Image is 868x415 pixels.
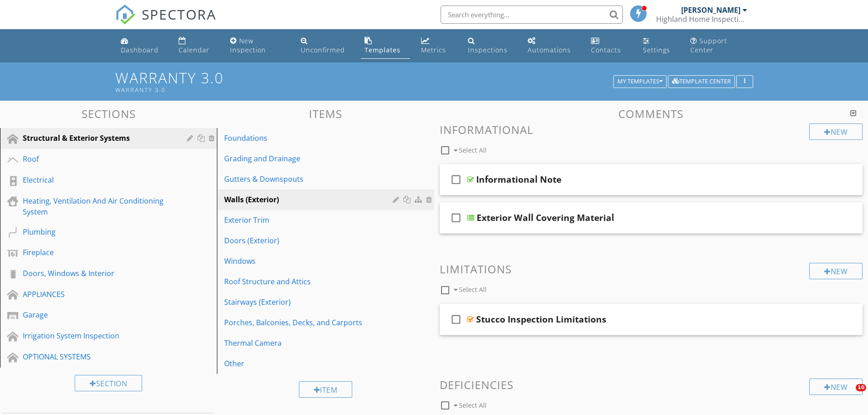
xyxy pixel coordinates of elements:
[23,247,174,258] div: Fireplace
[179,46,210,54] div: Calendar
[115,12,216,31] a: SPECTORA
[224,133,395,143] div: Foundations
[142,5,216,24] span: SPECTORA
[668,77,735,85] a: Template Center
[464,33,516,59] a: Inspections
[297,33,354,59] a: Unconfirmed
[224,338,395,348] div: Thermal Camera
[681,5,740,15] div: [PERSON_NAME]
[440,379,863,391] h3: Deficiencies
[224,174,395,184] div: Gutters & Downspouts
[421,46,446,54] div: Metrics
[476,314,606,325] div: Stucco Inspection Limitations
[639,33,680,59] a: Settings
[613,75,667,88] button: My Templates
[440,108,863,120] h3: Comments
[23,195,174,217] div: Heating, Ventilation And Air Conditioning System
[476,174,561,185] div: Informational Note
[468,46,508,54] div: Inspections
[449,169,463,190] i: check_box_outline_blank
[440,123,863,136] h3: Informational
[459,146,487,154] span: Select All
[75,375,142,391] div: Section
[301,46,345,54] div: Unconfirmed
[175,33,219,59] a: Calendar
[809,379,863,395] div: New
[449,308,463,330] i: check_box_outline_blank
[459,285,487,294] span: Select All
[224,194,395,205] div: Walls (Exterior)
[115,5,135,25] img: The Best Home Inspection Software - Spectora
[299,381,353,398] div: Item
[809,123,863,140] div: New
[528,46,571,54] div: Automations
[643,46,670,54] div: Settings
[449,207,463,229] i: check_box_outline_blank
[224,215,395,225] div: Exterior Trim
[23,154,174,164] div: Roof
[361,33,410,59] a: Templates
[23,309,174,320] div: Garage
[524,33,580,59] a: Automations (Basic)
[417,33,457,59] a: Metrics
[224,297,395,307] div: Stairways (Exterior)
[23,133,174,143] div: Structural & Exterior Systems
[224,358,395,369] div: Other
[115,70,753,93] h1: Warranty 3.0
[837,384,859,406] iframe: Intercom live chat
[687,33,751,59] a: Support Center
[656,15,747,24] div: Highland Home Inspections
[440,263,863,275] h3: Limitations
[224,317,395,328] div: Porches, Balconies, Decks, and Carports
[217,108,434,120] h3: Items
[690,36,727,54] div: Support Center
[668,75,735,88] button: Template Center
[224,256,395,266] div: Windows
[591,46,621,54] div: Contacts
[856,384,866,391] span: 10
[365,46,401,54] div: Templates
[121,46,159,54] div: Dashboard
[23,226,174,237] div: Plumbing
[224,153,395,164] div: Grading and Drainage
[23,174,174,185] div: Electrical
[224,276,395,287] div: Roof Structure and Attics
[23,330,174,341] div: Irrigation System Inspection
[224,235,395,246] div: Doors (Exterior)
[23,289,174,300] div: APPLIANCES
[226,33,290,59] a: New Inspection
[672,78,731,85] div: Template Center
[115,86,616,93] div: Warranty 3.0
[23,351,174,362] div: OPTIONAL SYSTEMS
[23,268,174,279] div: Doors, Windows & Interior
[441,5,623,24] input: Search everything...
[587,33,632,59] a: Contacts
[459,401,487,410] span: Select All
[117,33,168,59] a: Dashboard
[617,78,663,85] div: My Templates
[230,36,266,54] div: New Inspection
[809,263,863,279] div: New
[477,212,614,223] div: Exterior Wall Covering Material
